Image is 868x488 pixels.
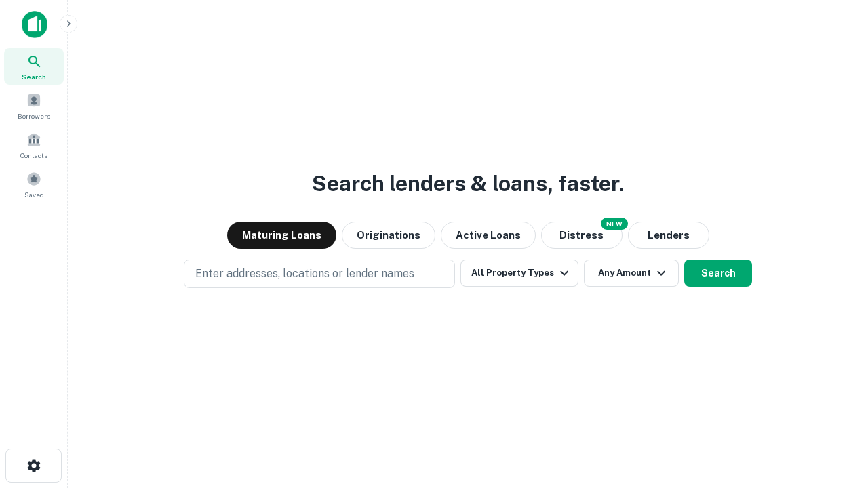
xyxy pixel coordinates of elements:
[441,222,536,249] button: Active Loans
[4,127,64,163] a: Contacts
[460,260,578,287] button: All Property Types
[584,260,679,287] button: Any Amount
[4,166,64,203] a: Saved
[4,48,64,85] a: Search
[22,71,46,82] span: Search
[227,222,336,249] button: Maturing Loans
[184,260,455,288] button: Enter addresses, locations or lender names
[601,218,628,230] div: NEW
[684,260,752,287] button: Search
[312,167,624,200] h3: Search lenders & loans, faster.
[800,380,868,445] iframe: Chat Widget
[628,222,709,249] button: Lenders
[541,222,623,249] button: Search distressed loans with lien and other non-mortgage details.
[18,110,50,121] span: Borrowers
[22,11,47,38] img: capitalize-icon.png
[20,150,47,161] span: Contacts
[4,87,64,124] a: Borrowers
[24,189,44,200] span: Saved
[195,266,414,282] p: Enter addresses, locations or lender names
[342,222,435,249] button: Originations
